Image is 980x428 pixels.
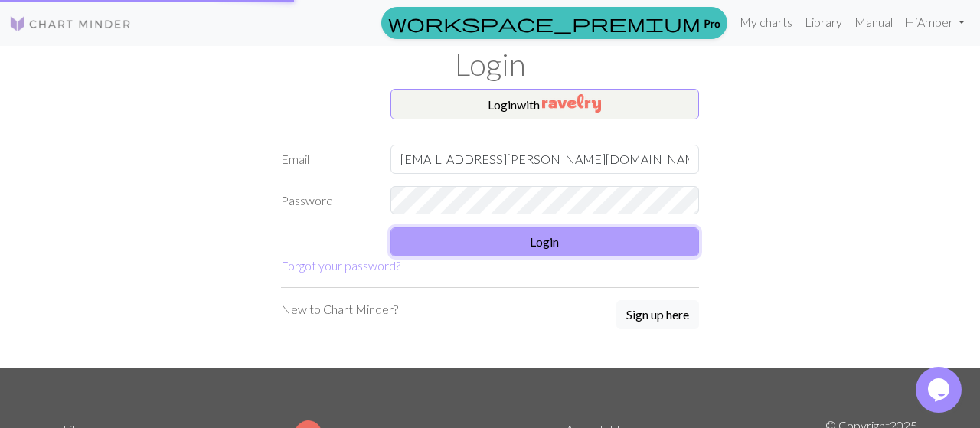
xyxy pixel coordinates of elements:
[542,94,601,113] img: Ravelry
[388,12,701,34] span: workspace_premium
[848,7,899,38] a: Manual
[381,7,727,39] a: Pro
[390,89,700,119] button: Loginwith
[281,258,400,273] a: Forgot your password?
[390,227,700,256] button: Login
[616,300,699,329] button: Sign up here
[733,7,799,38] a: My charts
[799,7,848,38] a: Library
[272,145,381,174] label: Email
[272,186,381,215] label: Password
[616,300,699,331] a: Sign up here
[9,15,132,33] img: Logo
[281,300,398,319] p: New to Chart Minder?
[899,7,971,38] a: HiAmber
[916,367,965,413] iframe: chat widget
[54,46,926,83] h1: Login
